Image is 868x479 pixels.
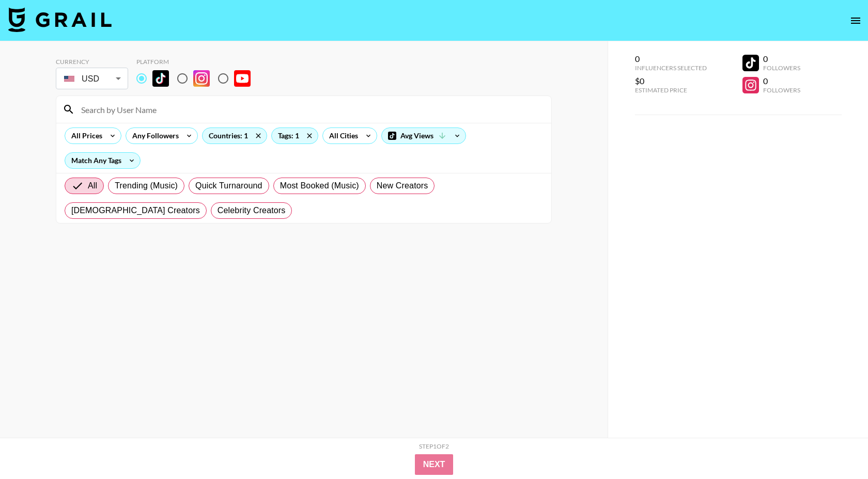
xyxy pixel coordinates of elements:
span: Quick Turnaround [195,180,262,192]
div: USD [58,70,126,88]
div: Countries: 1 [203,128,267,143]
button: open drawer [845,10,866,31]
img: Instagram [193,70,210,87]
div: All Cities [323,128,360,143]
div: Tags: 1 [272,128,318,143]
div: All Prices [65,128,104,143]
span: Trending (Music) [115,180,178,192]
div: Step 1 of 2 [419,442,449,450]
div: Any Followers [126,128,181,143]
button: Next [415,454,454,475]
div: Match Any Tags [65,153,140,168]
span: Most Booked (Music) [280,180,359,192]
div: 0 [635,54,707,64]
div: $0 [635,76,707,86]
div: Avg Views [382,128,466,143]
img: YouTube [234,70,251,87]
iframe: Drift Widget Chat Controller [816,427,856,467]
div: 0 [763,54,800,64]
img: TikTok [152,70,169,87]
input: Search by User Name [75,101,545,118]
span: [DEMOGRAPHIC_DATA] Creators [71,204,200,217]
div: 0 [763,76,800,86]
div: Currency [56,58,128,66]
img: Grail Talent [8,7,112,32]
div: Estimated Price [635,86,707,94]
span: New Creators [377,180,428,192]
div: Influencers Selected [635,64,707,72]
span: Celebrity Creators [218,204,286,217]
div: Platform [136,58,259,66]
span: All [88,180,97,192]
div: Followers [763,86,800,94]
div: Followers [763,64,800,72]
